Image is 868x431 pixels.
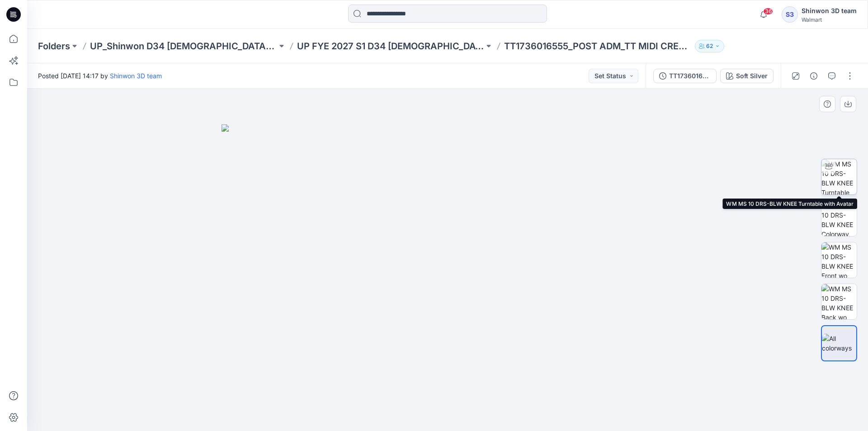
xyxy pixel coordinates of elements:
button: 62 [695,40,724,52]
img: WM MS 10 DRS-BLW KNEE Back wo Avatar [821,284,857,319]
img: WM MS 10 DRS-BLW KNEE Colorway wo Avatar [821,201,857,236]
p: 62 [706,41,713,51]
span: Posted [DATE] 14:17 by [38,71,162,81]
button: Details [807,69,821,83]
a: Shinwon 3D team [110,72,162,80]
img: WM MS 10 DRS-BLW KNEE Turntable with Avatar [821,159,857,194]
div: Shinwon 3D team [802,5,857,16]
a: Folders [38,40,70,52]
img: WM MS 10 DRS-BLW KNEE Front wo Avatar [821,242,857,278]
div: TT1736016555_POST ADM_TT MIDI CREWNECK TSHIRT DRESS [669,71,711,81]
img: All colorways [822,334,856,353]
div: Walmart [802,16,857,23]
span: 36 [763,8,773,15]
a: UP_Shinwon D34 [DEMOGRAPHIC_DATA] Dresses [90,40,277,52]
p: TT1736016555_POST ADM_TT MIDI CREWNECK TSHIRT DRESS [504,40,691,52]
button: TT1736016555_POST ADM_TT MIDI CREWNECK TSHIRT DRESS [653,69,717,83]
button: Soft Silver [720,69,774,83]
div: Soft Silver [736,71,768,81]
a: UP FYE 2027 S1 D34 [DEMOGRAPHIC_DATA] Dresses [297,40,484,52]
div: S3 [782,6,798,23]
